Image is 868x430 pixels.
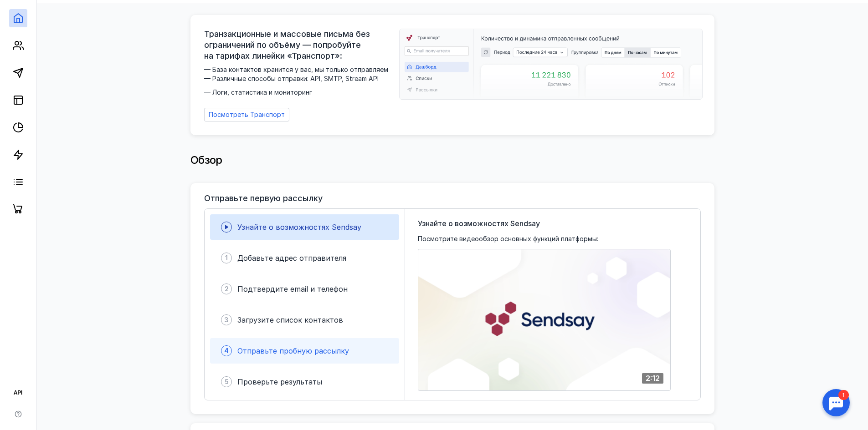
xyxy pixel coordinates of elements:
div: 1 [21,5,31,15]
span: 1 [225,253,228,263]
span: Загрузите список контактов [237,315,343,324]
span: — База контактов хранится у вас, мы только отправляем — Различные способы отправки: API, SMTP, St... [204,65,394,97]
img: dashboard-transport-banner [400,29,702,99]
span: 2 [225,284,229,293]
span: Узнайте о возможностях Sendsay [237,223,361,232]
span: 4 [224,346,229,355]
span: Посмотреть Транспорт [209,111,285,119]
h3: Отправьте первую рассылку [204,194,323,203]
div: 2:12 [642,373,663,384]
span: Транзакционные и массовые письма без ограничений по объёму — попробуйте на тарифах линейки «Транс... [204,29,394,61]
span: Обзор [190,153,222,167]
span: 5 [225,377,229,386]
span: Добавьте адрес отправителя [237,253,346,263]
span: Подтвердите email и телефон [237,284,348,293]
span: Узнайте о возможностях Sendsay [418,218,540,229]
span: Посмотрите видеообзор основных функций платформы: [418,234,598,243]
a: Посмотреть Транспорт [204,108,289,121]
span: Проверьте результаты [237,377,322,386]
span: 3 [224,315,229,324]
span: Отправьте пробную рассылку [237,346,349,355]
